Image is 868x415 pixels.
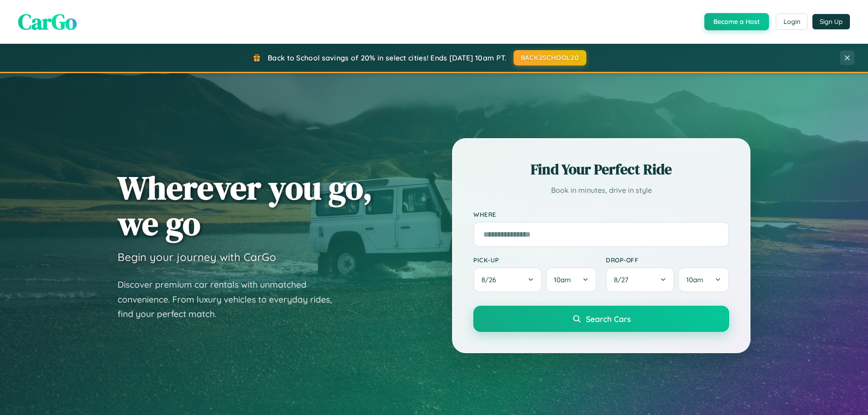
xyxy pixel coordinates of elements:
button: Sign Up [812,14,850,29]
span: 8 / 26 [481,275,500,284]
button: 10am [678,267,729,292]
span: 10am [686,275,703,284]
span: 10am [554,275,571,284]
button: Become a Host [704,13,769,30]
button: 10am [546,267,597,292]
button: Login [776,14,808,30]
span: Back to School savings of 20% in select cities! Ends [DATE] 10am PT. [268,53,506,62]
button: BACK2SCHOOL20 [514,50,586,65]
label: Where [473,210,729,218]
h1: Wherever you go, we go [118,170,373,241]
span: CarGo [18,7,77,37]
button: 8/26 [473,267,542,292]
p: Discover premium car rentals with unmatched convenience. From luxury vehicles to everyday rides, ... [118,277,344,322]
button: Search Cars [473,306,729,332]
h3: Begin your journey with CarGo [118,250,276,264]
label: Pick-up [473,256,597,264]
button: 8/27 [606,267,675,292]
h2: Find Your Perfect Ride [473,159,729,179]
label: Drop-off [606,256,729,264]
p: Book in minutes, drive in style [473,184,729,197]
span: Search Cars [586,314,631,324]
span: 8 / 27 [614,275,633,284]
